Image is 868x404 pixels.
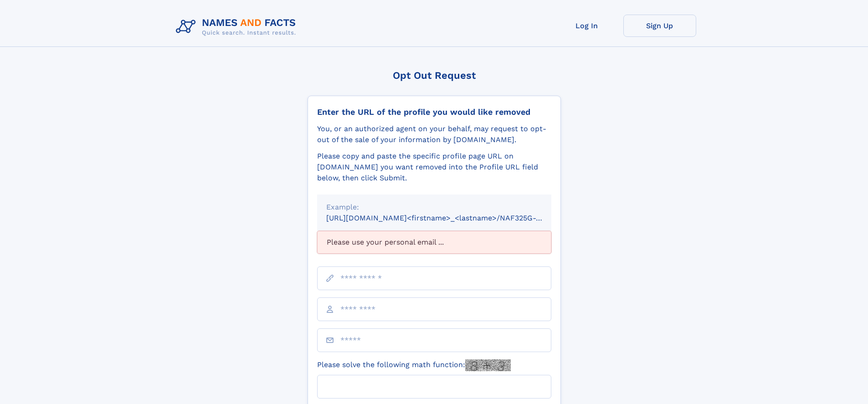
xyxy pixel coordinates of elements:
small: [URL][DOMAIN_NAME]<firstname>_<lastname>/NAF325G-xxxxxxxx [326,214,569,222]
label: Please solve the following math function: [317,359,511,371]
a: Sign Up [623,15,696,37]
div: Enter the URL of the profile you would like removed [317,107,551,117]
div: Please copy and paste the specific profile page URL on [DOMAIN_NAME] you want removed into the Pr... [317,151,551,184]
a: Log In [550,15,623,37]
div: Please use your personal email ... [317,231,551,254]
div: You, or an authorized agent on your behalf, may request to opt-out of the sale of your informatio... [317,123,551,145]
div: Opt Out Request [308,70,561,81]
div: Example: [326,202,542,213]
img: Logo Names and Facts [172,15,303,39]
